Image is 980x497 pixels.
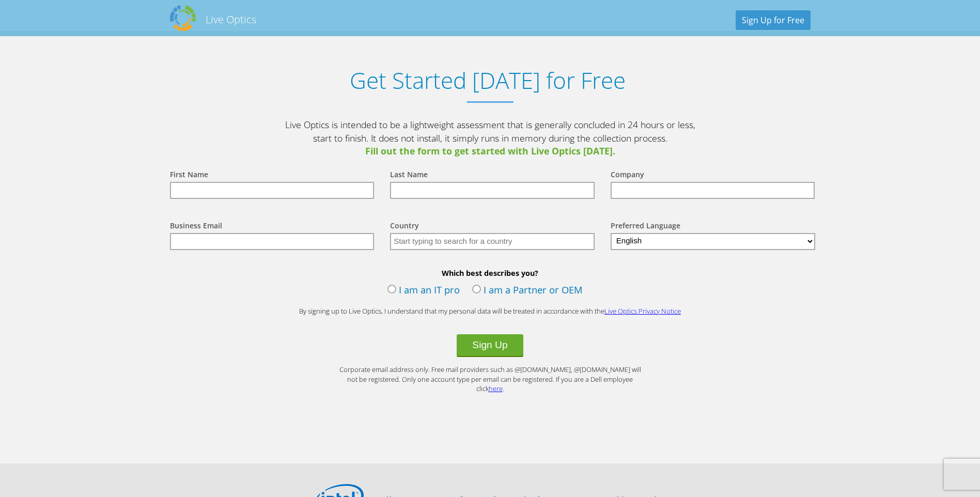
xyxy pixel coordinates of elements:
[387,283,460,299] label: I am an IT pro
[604,306,681,316] a: Live Optics Privacy Notice
[390,221,419,233] label: Country
[736,10,811,30] a: Sign Up for Free
[457,334,523,357] button: Sign Up
[390,233,595,250] input: Start typing to search for a country
[284,306,697,316] p: By signing up to Live Optics, I understand that my personal data will be treated in accordance wi...
[284,145,697,158] span: Fill out the form to get started with Live Optics [DATE].
[390,169,428,182] label: Last Name
[206,12,256,26] h2: Live Optics
[611,221,680,233] label: Preferred Language
[335,365,645,394] p: Corporate email address only. Free mail providers such as @[DOMAIN_NAME], @[DOMAIN_NAME] will not...
[170,221,222,233] label: Business Email
[160,268,821,278] b: Which best describes you?
[472,283,583,299] label: I am a Partner or OEM
[160,67,816,94] h1: Get Started [DATE] for Free
[170,5,196,31] img: Dell Dpack
[489,384,503,393] a: here
[170,169,208,182] label: First Name
[284,118,697,158] p: Live Optics is intended to be a lightweight assessment that is generally concluded in 24 hours or...
[611,169,644,182] label: Company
